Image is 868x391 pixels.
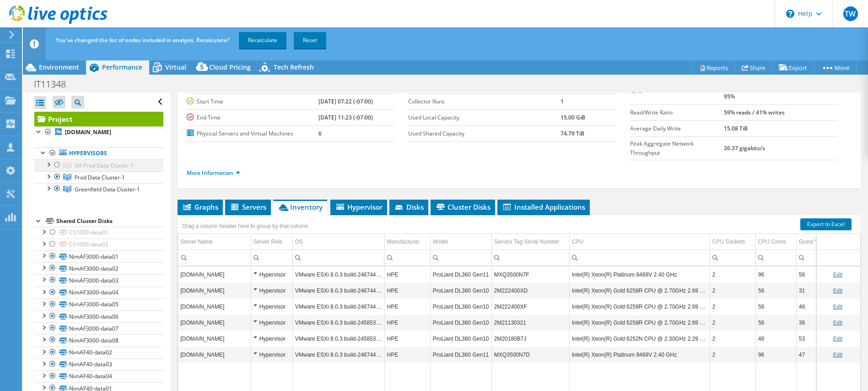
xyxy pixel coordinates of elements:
td: Model Column [430,234,491,250]
a: NimAF3000-data04 [34,287,163,299]
a: NimAF40-data03 [34,358,163,370]
label: Used Shared Capacity [408,129,561,138]
div: Server Name [180,236,213,247]
td: Column Model, Value ProLiant DL380 Gen10 [430,282,491,299]
a: NimAF3000-data08 [34,334,163,346]
td: Column Guest VM Count, Value 47 [796,347,850,363]
td: Column CPU Cores, Filter cell [755,250,796,266]
td: Column CPU Sockets, Value 2 [710,331,755,347]
a: Share [735,60,772,75]
a: Reports [691,60,735,75]
td: Column CPU Cores, Value 96 [755,266,796,282]
b: 45456 at [GEOGRAPHIC_DATA], 28631 at 95% [724,81,830,100]
a: NimAF3000-data03 [34,274,163,286]
a: Edit [833,272,842,278]
td: Column Model, Value ProLiant DL360 Gen11 [430,266,491,282]
td: Column Manufacturer, Value HPE [384,299,430,315]
td: Column Manufacturer, Value HPE [384,266,430,282]
td: Column Server Name, Value prod-dc1-esx4.sycuan.com [178,266,251,282]
td: Column Server Role, Value Hypervisor [251,315,292,331]
td: Column CPU, Value Intel(R) Xeon(R) Platinum 8468V 2.40 GHz [569,347,710,363]
td: Guest VM Count Column [796,234,850,250]
span: Virtual [165,63,186,71]
td: Column Manufacturer, Value HPE [384,315,430,331]
td: Column Model, Value ProLiant DL380 Gen10 [430,315,491,331]
a: SH Prod Data Cluster-1 [34,159,163,171]
label: Start Time [187,97,318,106]
td: Column Service Tag Serial Number, Filter cell [491,250,569,266]
a: Export to Excel [800,218,852,230]
td: Column Server Role, Value Hypervisor [251,266,292,282]
a: Prod Data Cluster-1 [34,171,163,183]
label: Used Local Capacity [408,113,561,122]
div: Drag a column header here to group by that column [180,220,310,233]
td: Manufacturer Column [384,234,430,250]
span: Performance [102,63,142,71]
a: Recalculate [239,32,286,49]
b: 59% reads / 41% writes [724,109,785,116]
span: Tech Refresh [274,63,314,71]
td: Column CPU Cores, Value 96 [755,347,796,363]
span: Inventory [278,202,323,212]
label: Average Daily Write [630,124,724,133]
a: NimAF3000-data05 [34,299,163,310]
td: Column Service Tag Serial Number, Value 2M222400XD [491,282,569,299]
td: Column CPU Sockets, Value 2 [710,315,755,331]
td: Column Guest VM Count, Filter cell [796,250,850,266]
td: Column CPU Sockets, Value 2 [710,266,755,282]
a: NimAF3000-data02 [34,262,163,274]
a: Reset [294,32,326,49]
b: 15.08 TiB [724,125,748,132]
div: Service Tag Serial Number [494,236,560,247]
label: Physical Servers and Virtual Machines [187,129,318,138]
div: Hypervisor [253,317,290,328]
td: Column Manufacturer, Value HPE [384,347,430,363]
span: Cloud Pricing [209,63,251,71]
b: [DOMAIN_NAME] [65,128,111,136]
b: 26.37 gigabits/s [724,144,765,152]
td: Column Service Tag Serial Number, Value 2M21130321 [491,315,569,331]
span: Cluster Disks [435,202,491,212]
span: SH Prod Data Cluster-1 [75,162,134,169]
td: CPU Column [569,234,710,250]
td: Column OS, Filter cell [292,250,384,266]
td: Column Server Name, Value prod-dc1-esx6.sycuan.com [178,315,251,331]
td: Column Server Role, Value Hypervisor [251,331,292,347]
a: NimAF40-data02 [34,347,163,358]
td: Column CPU, Value Intel(R) Xeon(R) Gold 6258R CPU @ 2.70GHz 2.69 GHz [569,299,710,315]
td: Column Guest VM Count, Value 31 [796,282,850,299]
td: Column Guest VM Count, Value 56 [796,266,850,282]
a: Export [772,60,814,75]
div: CPU Sockets [712,236,745,247]
span: Disks [394,202,424,212]
div: Manufacturer [387,236,420,247]
td: Column CPU, Value Intel(R) Xeon(R) Platinum 8468V 2.40 GHz [569,266,710,282]
span: Greenfield Data Cluster-1 [75,185,140,193]
td: Column CPU, Value Intel(R) Xeon(R) Gold 6258R CPU @ 2.70GHz 2.69 GHz [569,282,710,299]
td: OS Column [292,234,384,250]
span: Environment [39,63,79,71]
td: Column OS, Value VMware ESXi 8.0.3 build-24674464 [292,347,384,363]
label: Collector Runs [408,97,561,106]
b: [DATE] 07:22 (-07:00) [318,98,373,105]
td: Column CPU Cores, Value 56 [755,299,796,315]
a: More [814,60,857,75]
td: Column OS, Value VMware ESXi 8.0.3 build-24674464 [292,282,384,299]
span: Hypervisor [335,202,383,212]
b: [DATE] 11:23 (-07:00) [318,114,373,121]
td: Column OS, Value VMware ESXi 8.0.3 build-24674464 [292,266,384,282]
span: Servers [230,202,266,212]
h1: IT11348 [30,79,80,89]
td: CPU Sockets Column [710,234,755,250]
a: Hypervisors [34,147,163,159]
span: Graphs [182,202,218,212]
td: Column CPU Sockets, Value 2 [710,282,755,299]
a: CS1000-data01 [34,227,163,239]
div: Hypervisor [253,285,290,296]
td: Column CPU Sockets, Value 2 [710,347,755,363]
td: Column Server Role, Filter cell [251,250,292,266]
b: 1 [561,98,564,105]
td: Column CPU, Value Intel(R) Xeon(R) Gold 6258R CPU @ 2.70GHz 2.69 GHz [569,315,710,331]
a: NimAF3000-data06 [34,310,163,322]
td: Column Guest VM Count, Value 38 [796,315,850,331]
